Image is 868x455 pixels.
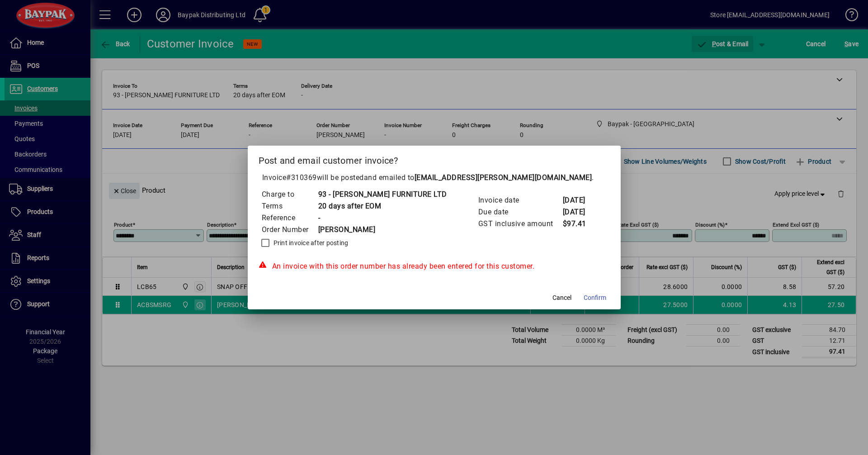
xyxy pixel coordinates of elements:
span: Cancel [552,293,571,303]
p: Invoice will be posted . [259,172,610,183]
b: [EMAIL_ADDRESS][PERSON_NAME][DOMAIN_NAME] [415,173,592,182]
td: [DATE] [562,194,599,206]
td: Terms [261,200,318,212]
button: Confirm [580,289,610,306]
td: [DATE] [562,206,599,218]
button: Cancel [547,289,576,306]
td: [PERSON_NAME] [318,224,447,236]
td: Order Number [261,224,318,236]
div: An invoice with this order number has already been entered for this customer. [259,261,610,272]
td: Invoice date [478,194,562,206]
span: and emailed to [364,173,592,182]
h2: Post and email customer invoice? [248,146,621,172]
td: Charge to [261,189,318,200]
td: 20 days after EOM [318,200,447,212]
td: - [318,212,447,224]
span: #310369 [286,173,317,182]
td: 93 - [PERSON_NAME] FURNITURE LTD [318,189,447,200]
td: Due date [478,206,562,218]
td: $97.41 [562,218,599,230]
td: Reference [261,212,318,224]
td: GST inclusive amount [478,218,562,230]
label: Print invoice after posting [272,238,349,247]
span: Confirm [584,293,606,303]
